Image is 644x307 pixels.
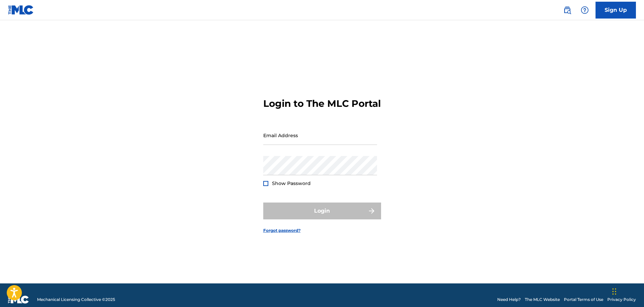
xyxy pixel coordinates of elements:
a: Sign Up [596,2,636,19]
img: help [581,6,589,14]
a: Public Search [561,3,574,17]
a: The MLC Website [525,297,560,303]
img: logo [8,296,29,304]
span: Mechanical Licensing Collective © 2025 [37,297,115,303]
div: Drag [612,281,616,302]
a: Forgot password? [263,227,301,234]
div: Help [578,3,591,17]
h3: Login to The MLC Portal [263,98,381,110]
a: Need Help? [497,297,521,303]
iframe: Chat Widget [610,275,644,307]
img: MLC Logo [8,5,34,15]
span: Show Password [272,180,311,186]
a: Portal Terms of Use [564,297,603,303]
a: Privacy Policy [607,297,636,303]
img: search [563,6,571,14]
